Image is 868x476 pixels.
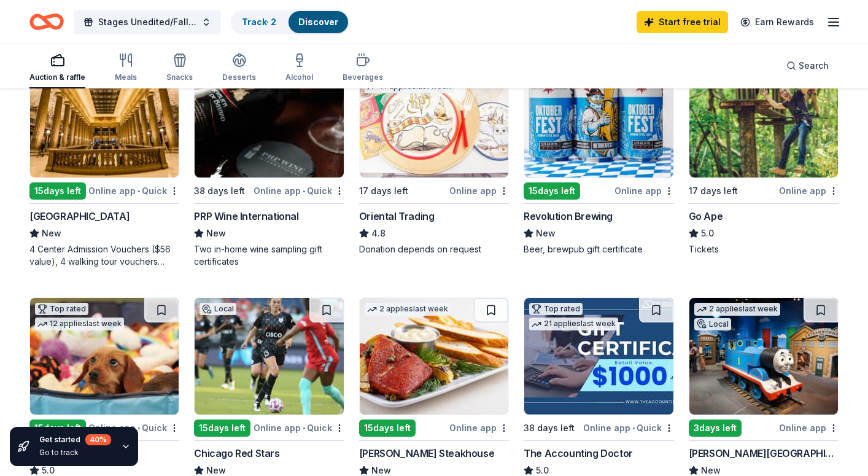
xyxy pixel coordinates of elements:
div: Get started [39,434,111,445]
a: Image for Revolution BrewingLocal15days leftOnline appRevolution BrewingNewBeer, brewpub gift cer... [524,60,673,256]
img: Image for The Accounting Doctor [524,298,673,415]
span: Search [799,58,829,73]
div: Local [200,303,236,315]
img: Image for PRP Wine International [195,61,343,178]
div: Tickets [689,243,839,256]
img: Image for Oriental Trading [360,61,508,178]
a: Discover [298,17,338,27]
div: 38 days left [194,184,245,198]
div: Go Ape [689,209,723,224]
div: The Accounting Doctor [524,446,633,461]
img: Image for BarkBox [30,298,179,415]
div: 38 days left [524,421,575,435]
button: Snacks [166,48,193,88]
div: Beverages [343,72,383,82]
div: Local [694,318,731,330]
a: Image for Go Ape2 applieslast week17 days leftOnline appGo Ape5.0Tickets [689,60,839,256]
div: [PERSON_NAME] Steakhouse [359,446,494,461]
div: Beer, brewpub gift certificate [524,243,673,256]
img: Image for Go Ape [689,61,838,178]
a: Image for Oriental TradingTop rated14 applieslast week17 days leftOnline appOriental Trading4.8Do... [359,60,509,256]
span: New [206,226,226,241]
a: Earn Rewards [733,11,821,33]
div: 15 days left [359,419,416,437]
div: 4 Center Admission Vouchers ($56 value), 4 walking tour vouchers ($120 value, includes Center Adm... [29,243,179,268]
div: 2 applies last week [694,303,780,316]
button: Track· 2Discover [231,10,349,34]
div: Revolution Brewing [524,209,613,224]
span: Stages Unedited/Fall Fundraiser [98,15,196,29]
div: Top rated [35,303,88,315]
span: New [42,226,61,241]
span: 5.0 [701,226,714,241]
div: 3 days left [689,419,742,437]
img: Image for Revolution Brewing [524,61,673,178]
button: Beverages [343,48,383,88]
div: Chicago Red Stars [194,446,279,461]
div: Meals [115,72,137,82]
span: 4.8 [371,226,386,241]
span: • [138,186,140,196]
img: Image for Chicago Architecture Center [30,61,179,178]
div: Online app Quick [583,420,674,435]
div: 17 days left [689,184,738,198]
div: 12 applies last week [35,318,124,330]
button: Meals [115,48,137,88]
div: 15 days left [194,419,250,437]
div: [PERSON_NAME][GEOGRAPHIC_DATA] [689,446,839,461]
span: New [536,226,556,241]
a: Track· 2 [242,17,276,27]
div: Online app Quick [254,420,344,435]
a: Image for Chicago Architecture CenterLocal15days leftOnline app•Quick[GEOGRAPHIC_DATA]New4 Center... [29,60,179,268]
div: Oriental Trading [359,209,435,224]
button: Stages Unedited/Fall Fundraiser [74,10,221,34]
div: [GEOGRAPHIC_DATA] [29,209,130,224]
a: Image for PRP Wine International17 applieslast week38 days leftOnline app•QuickPRP Wine Internati... [194,60,344,268]
div: 15 days left [524,182,580,200]
div: 2 applies last week [365,303,451,316]
div: 17 days left [359,184,408,198]
img: Image for Perry's Steakhouse [360,298,508,415]
a: Home [29,7,64,36]
a: Start free trial [637,11,728,33]
div: Go to track [39,448,111,458]
button: Alcohol [285,48,313,88]
div: Top rated [529,303,583,315]
img: Image for Chicago Red Stars [195,298,343,415]
div: Alcohol [285,72,313,82]
div: Online app [449,183,509,198]
div: Online app Quick [88,183,179,198]
div: Online app [614,183,674,198]
div: PRP Wine International [194,209,298,224]
span: • [632,423,635,433]
div: Two in-home wine sampling gift certificates [194,243,344,268]
img: Image for Kohl Children's Museum [689,298,838,415]
div: Online app [779,183,839,198]
button: Desserts [222,48,256,88]
div: Donation depends on request [359,243,509,256]
span: • [303,423,305,433]
div: Online app [449,420,509,435]
div: Snacks [166,72,193,82]
div: Desserts [222,72,256,82]
div: Online app Quick [254,183,344,198]
div: 15 days left [29,182,86,200]
div: Auction & raffle [29,72,85,82]
button: Auction & raffle [29,48,85,88]
div: Online app [779,420,839,435]
span: • [303,186,305,196]
button: Search [777,53,839,78]
div: 21 applies last week [529,318,618,330]
div: 40 % [85,434,111,445]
